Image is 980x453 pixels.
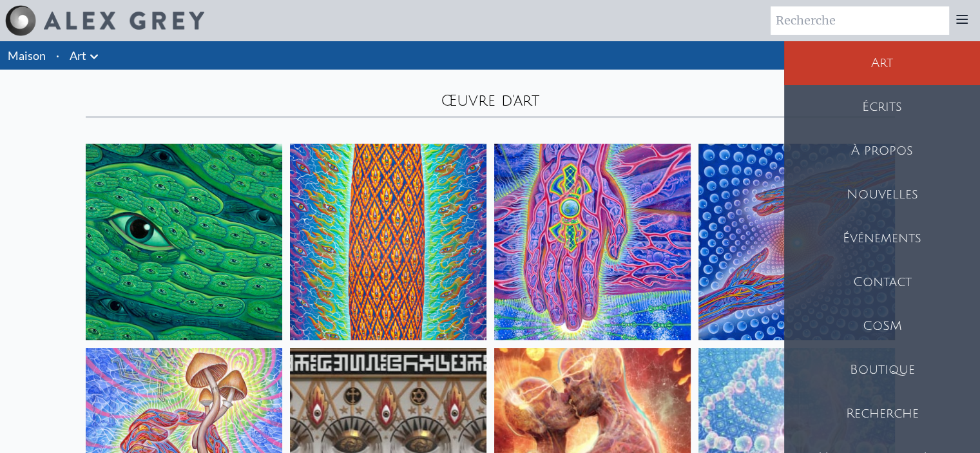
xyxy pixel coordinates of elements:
font: Œuvre d'art [441,92,539,109]
a: Boutique [784,348,980,392]
input: Recherche [771,6,949,35]
font: Boutique [849,363,914,377]
font: CoSM [862,319,901,333]
a: Événements [784,217,980,260]
a: Contact [784,260,980,304]
font: Nouvelles [846,188,918,202]
font: Écrits [862,100,902,114]
font: · [56,48,59,63]
a: Art [784,41,980,85]
font: Art [70,48,86,63]
font: Événements [843,231,921,246]
a: Recherche [784,392,980,436]
font: À propos [851,144,913,158]
a: À propos [784,129,980,173]
font: Contact [852,275,911,289]
a: Maison [8,48,46,63]
a: Art [70,46,86,64]
a: Écrits [784,85,980,129]
a: CoSM [784,304,980,348]
a: Nouvelles [784,173,980,217]
font: Art [871,56,893,70]
font: Recherche [845,407,918,421]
